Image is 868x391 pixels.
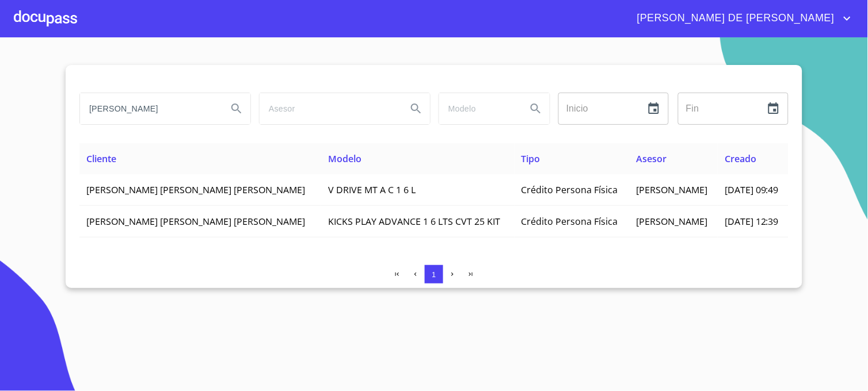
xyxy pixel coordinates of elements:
[725,215,779,228] span: [DATE] 12:39
[636,215,707,228] span: [PERSON_NAME]
[86,152,116,165] span: Cliente
[328,215,500,228] span: KICKS PLAY ADVANCE 1 6 LTS CVT 25 KIT
[521,183,618,196] span: Crédito Persona Física
[328,152,361,165] span: Modelo
[260,93,398,124] input: search
[629,9,854,28] button: account of current user
[86,215,305,228] span: [PERSON_NAME] [PERSON_NAME] [PERSON_NAME]
[223,95,250,122] button: Search
[521,152,540,165] span: Tipo
[521,215,618,228] span: Crédito Persona Física
[439,93,517,124] input: search
[636,152,667,165] span: Asesor
[402,95,430,122] button: Search
[86,183,305,196] span: [PERSON_NAME] [PERSON_NAME] [PERSON_NAME]
[636,183,707,196] span: [PERSON_NAME]
[80,93,218,124] input: search
[328,183,416,196] span: V DRIVE MT A C 1 6 L
[725,183,779,196] span: [DATE] 09:49
[432,270,436,279] span: 1
[425,265,443,283] button: 1
[725,152,756,165] span: Creado
[629,9,840,28] span: [PERSON_NAME] DE [PERSON_NAME]
[522,95,550,122] button: Search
